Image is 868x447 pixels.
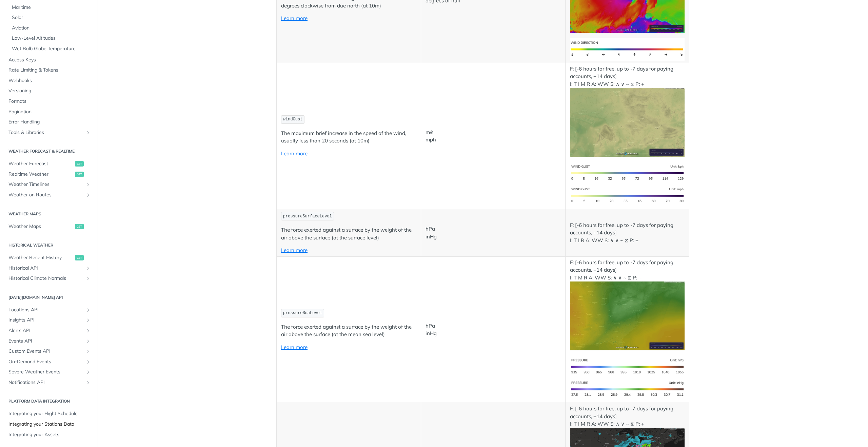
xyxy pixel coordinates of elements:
[5,55,93,65] a: Access Keys
[5,221,93,232] a: Weather Mapsget
[5,253,93,263] a: Weather Recent Historyget
[570,88,685,157] img: wind-gust
[8,13,93,23] a: Solar
[281,130,416,145] p: The maximum brief increase in the speed of the wind, usually less than 20 seconds (at 10m)
[8,109,91,115] span: Pagination
[570,118,685,125] span: Expand image
[5,273,93,284] a: Historical Climate NormalsShow subpages for Historical Climate Normals
[75,255,84,260] span: get
[5,326,93,336] a: Alerts APIShow subpages for Alerts API
[281,247,308,253] a: Learn more
[283,117,303,122] span: windGust
[8,192,84,198] span: Weather on Routes
[5,409,93,419] a: Integrating your Flight Schedule
[8,77,91,84] span: Webhooks
[8,410,91,417] span: Integrating your Flight Schedule
[570,386,685,392] span: Expand image
[85,307,91,313] button: Show subpages for Locations API
[5,148,93,154] h2: Weather Forecast & realtime
[283,214,332,219] span: pressureSurfaceLevel
[85,130,91,135] button: Show subpages for Tools & Libraries
[570,378,685,401] img: pressure-us
[8,369,84,375] span: Severe Weather Events
[570,184,685,207] img: wind-gust-us
[5,294,93,300] h2: [DATE][DOMAIN_NAME] API
[5,377,93,388] a: Notifications APIShow subpages for Notifications API
[570,221,685,245] p: F: [-6 hours for free, up to -7 days for paying accounts, +14 days] I: T I R A: WW S: ∧ ∨ ~ ⧖ P: +
[5,96,93,106] a: Formats
[570,363,685,369] span: Expand image
[570,65,685,157] p: F: [-6 hours for free, up to -7 days for paying accounts, +14 days] I: T I M R A: WW S: ∧ ∨ ~ ⧖ P: +
[8,98,91,105] span: Formats
[8,2,93,13] a: Maritime
[85,328,91,333] button: Show subpages for Alerts API
[426,322,561,337] p: hPa inHg
[75,161,84,167] span: get
[8,317,84,324] span: Insights API
[8,119,91,125] span: Error Handling
[85,380,91,385] button: Show subpages for Notifications API
[12,14,91,21] span: Solar
[281,150,308,157] a: Learn more
[8,421,91,428] span: Integrating your Stations Data
[85,317,91,323] button: Show subpages for Insights API
[85,349,91,354] button: Show subpages for Custom Events API
[5,65,93,75] a: Rate Limiting & Tokens
[5,263,93,273] a: Historical APIShow subpages for Historical API
[8,431,91,438] span: Integrating your Assets
[8,265,84,272] span: Historical API
[8,33,93,43] a: Low-Level Altitudes
[5,346,93,356] a: Custom Events APIShow subpages for Custom Events API
[570,38,685,61] img: wind-direction
[85,182,91,187] button: Show subpages for Weather Timelines
[8,160,73,167] span: Weather Forecast
[8,379,84,386] span: Notifications API
[85,266,91,271] button: Show subpages for Historical API
[8,223,73,230] span: Weather Maps
[8,358,84,365] span: On-Demand Events
[8,348,84,355] span: Custom Events API
[5,315,93,325] a: Insights APIShow subpages for Insights API
[8,181,84,188] span: Weather Timelines
[570,45,685,52] span: Expand image
[570,162,685,184] img: wind-gust-si
[8,254,73,261] span: Weather Recent History
[8,327,84,334] span: Alerts API
[570,169,685,176] span: Expand image
[8,275,84,282] span: Historical Climate Normals
[5,211,93,217] h2: Weather Maps
[281,323,416,338] p: The force exerted against a surface by the weight of the air above the surface (at the mean sea l...
[281,15,308,21] a: Learn more
[570,192,685,198] span: Expand image
[85,338,91,344] button: Show subpages for Events API
[8,171,73,178] span: Realtime Weather
[5,86,93,96] a: Versioning
[570,281,685,350] img: pressure
[75,224,84,229] span: get
[281,344,308,350] a: Learn more
[570,312,685,318] span: Expand image
[5,367,93,377] a: Severe Weather EventsShow subpages for Severe Weather Events
[8,23,93,33] a: Aviation
[8,338,84,345] span: Events API
[85,192,91,198] button: Show subpages for Weather on Routes
[5,305,93,315] a: Locations APIShow subpages for Locations API
[85,359,91,365] button: Show subpages for On-Demand Events
[8,88,91,94] span: Versioning
[5,159,93,169] a: Weather Forecastget
[570,259,685,350] p: F: [-6 hours for free, up to -7 days for paying accounts, +14 days] I: T M R A: WW S: ∧ ∨ ~ ⧖ P: +
[5,242,93,248] h2: Historical Weather
[5,179,93,190] a: Weather TimelinesShow subpages for Weather Timelines
[5,117,93,127] a: Error Handling
[283,311,322,315] span: pressureSeaLevel
[5,336,93,346] a: Events APIShow subpages for Events API
[5,419,93,429] a: Integrating your Stations Data
[5,357,93,367] a: On-Demand EventsShow subpages for On-Demand Events
[5,169,93,179] a: Realtime Weatherget
[5,398,93,404] h2: Platform DATA integration
[5,190,93,200] a: Weather on RoutesShow subpages for Weather on Routes
[85,276,91,281] button: Show subpages for Historical Climate Normals
[5,128,93,138] a: Tools & LibrariesShow subpages for Tools & Libraries
[8,307,84,313] span: Locations API
[12,45,91,52] span: Wet Bulb Globe Temperature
